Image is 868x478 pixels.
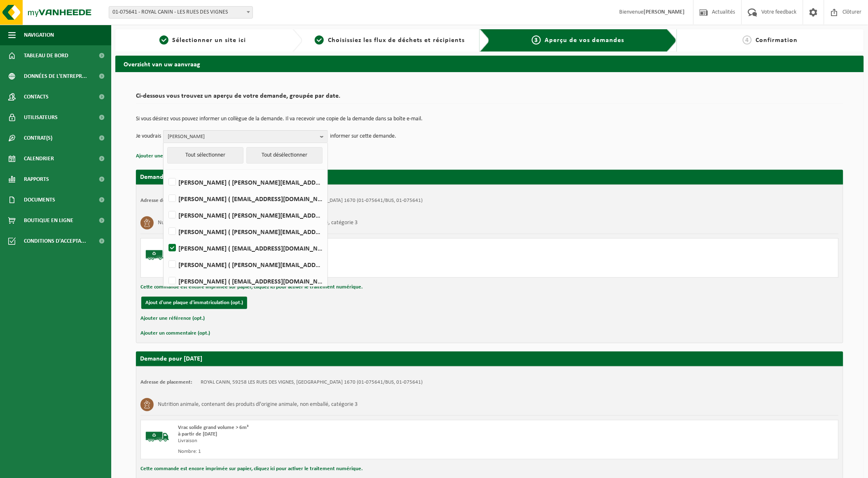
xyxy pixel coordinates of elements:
[145,243,170,267] img: BL-SO-LV.png
[24,231,86,251] span: Conditions d'accepta...
[140,356,202,362] strong: Demande pour [DATE]
[159,35,168,45] span: 1
[109,6,253,19] span: 01-075641 - ROYAL CANIN - LES RUES DES VIGNES
[178,267,523,273] div: Nombre: 1
[24,190,55,210] span: Documents
[24,66,87,87] span: Données de l'entrepr...
[145,424,170,449] img: BL-SO-LV.png
[24,169,49,190] span: Rapports
[168,131,317,143] span: [PERSON_NAME]
[140,380,192,385] strong: Adresse de placement:
[173,37,246,44] span: Sélectionner un site ici
[167,258,323,271] label: [PERSON_NAME] ( [PERSON_NAME][EMAIL_ADDRESS][DOMAIN_NAME] )
[743,35,752,45] span: 4
[119,35,286,45] a: 1Sélectionner un site ici
[140,464,363,474] button: Cette commande est encore imprimée sur papier, cliquez ici pour activer le traitement numérique.
[24,148,54,169] span: Calendrier
[140,174,202,180] strong: Demande pour [DATE]
[158,398,358,411] h3: Nutrition animale, contenant des produits dl'origine animale, non emballé, catégorie 3
[178,438,523,444] div: Livraison
[140,328,210,339] button: Ajouter un commentaire (opt.)
[246,147,323,164] button: Tout désélectionner
[141,297,247,309] button: Ajout d'une plaque d'immatriculation (opt.)
[178,448,523,455] div: Nombre: 1
[140,282,363,293] button: Cette commande est encore imprimée sur papier, cliquez ici pour activer le traitement numérique.
[201,379,423,386] td: ROYAL CANIN, 59258 LES RUES DES VIGNES, [GEOGRAPHIC_DATA] 1670 (01-075641/BUS, 01-075641)
[306,35,473,45] a: 2Choisissiez les flux de déchets et récipients
[545,37,625,44] span: Aperçu de vos demandes
[158,216,358,230] h3: Nutrition animale, contenant des produits dl'origine animale, non emballé, catégorie 3
[115,56,864,72] h2: Overzicht van uw aanvraag
[178,425,248,430] span: Vrac solide grand volume > 6m³
[24,107,58,128] span: Utilisateurs
[167,192,323,205] label: [PERSON_NAME] ( [EMAIL_ADDRESS][DOMAIN_NAME] )
[756,37,798,44] span: Confirmation
[136,93,843,104] h2: Ci-dessous vous trouvez un aperçu de votre demande, groupée par date.
[167,242,323,254] label: [PERSON_NAME] ( [EMAIL_ADDRESS][DOMAIN_NAME] )
[109,7,253,18] span: 01-075641 - ROYAL CANIN - LES RUES DES VIGNES
[178,256,523,262] div: Livraison
[136,130,161,143] p: Je voudrais
[315,35,324,45] span: 2
[24,45,68,66] span: Tableau de bord
[24,25,54,45] span: Navigation
[140,313,205,324] button: Ajouter une référence (opt.)
[163,130,328,143] button: [PERSON_NAME]
[24,87,49,107] span: Contacts
[136,116,843,122] p: Si vous désirez vous pouvez informer un collègue de la demande. Il va recevoir une copie de la de...
[136,151,200,162] button: Ajouter une référence (opt.)
[167,209,323,221] label: [PERSON_NAME] ( [PERSON_NAME][EMAIL_ADDRESS][DOMAIN_NAME] )
[167,275,323,287] label: [PERSON_NAME] ( [EMAIL_ADDRESS][DOMAIN_NAME] )
[167,225,323,238] label: [PERSON_NAME] ( [PERSON_NAME][EMAIL_ADDRESS][DOMAIN_NAME] )
[24,128,52,148] span: Contrat(s)
[24,210,73,231] span: Boutique en ligne
[167,147,243,164] button: Tout sélectionner
[178,431,217,437] strong: à partir de [DATE]
[532,35,541,45] span: 3
[328,37,465,44] span: Choisissiez les flux de déchets et récipients
[140,198,192,203] strong: Adresse de placement:
[330,130,396,143] p: informer sur cette demande.
[167,176,323,188] label: [PERSON_NAME] ( [PERSON_NAME][EMAIL_ADDRESS][DOMAIN_NAME] )
[644,9,685,15] strong: [PERSON_NAME]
